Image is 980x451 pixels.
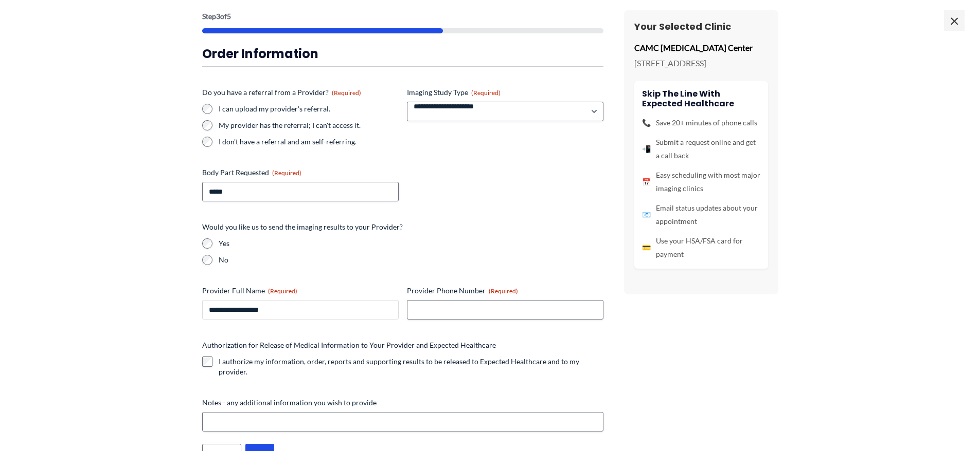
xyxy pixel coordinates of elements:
[202,398,603,408] label: Notes - any additional information you wish to provide
[219,255,603,265] label: No
[202,222,403,232] legend: Would you like us to send the imaging results to your Provider?
[634,21,768,32] h3: Your Selected Clinic
[332,89,361,97] span: (Required)
[642,175,651,189] span: 📅
[634,40,768,55] p: CAMC [MEDICAL_DATA] Center
[407,286,603,296] label: Provider Phone Number
[202,340,496,350] legend: Authorization for Release of Medical Information to Your Provider and Expected Healthcare
[216,12,220,21] span: 3
[268,287,297,295] span: (Required)
[642,234,760,261] li: Use your HSA/FSA card for payment
[407,87,603,98] label: Imaging Study Type
[202,286,399,296] label: Provider Full Name
[471,89,501,97] span: (Required)
[634,55,768,71] p: [STREET_ADDRESS]
[944,10,965,31] span: ×
[642,116,760,129] li: Save 20+ minutes of phone calls
[642,168,760,195] li: Easy scheduling with most major imaging clinics
[489,287,518,295] span: (Required)
[272,169,301,177] span: (Required)
[219,120,399,130] label: My provider has the referral; I can't access it.
[202,46,603,62] h3: Order Information
[642,142,651,156] span: 📲
[642,241,651,254] span: 💳
[202,13,603,20] p: Step of
[202,167,399,178] label: Body Part Requested
[642,201,760,228] li: Email status updates about your appointment
[219,238,603,249] label: Yes
[642,116,651,129] span: 📞
[642,89,760,108] h4: Skip the line with Expected Healthcare
[642,136,760,162] li: Submit a request online and get a call back
[202,87,361,98] legend: Do you have a referral from a Provider?
[219,137,399,147] label: I don't have a referral and am self-referring.
[642,208,651,221] span: 📧
[227,12,231,21] span: 5
[219,104,399,114] label: I can upload my provider's referral.
[219,356,603,377] label: I authorize my information, order, reports and supporting results to be released to Expected Heal...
